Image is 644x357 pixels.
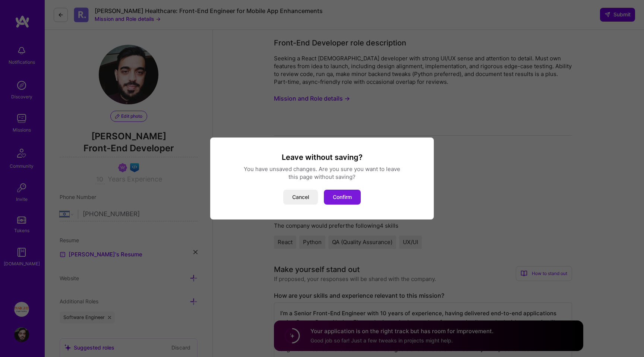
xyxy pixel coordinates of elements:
button: Cancel [283,190,318,205]
button: Confirm [324,190,361,205]
div: this page without saving? [219,173,425,181]
div: You have unsaved changes. Are you sure you want to leave [219,165,425,173]
div: modal [210,138,434,219]
h3: Leave without saving? [219,152,425,162]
